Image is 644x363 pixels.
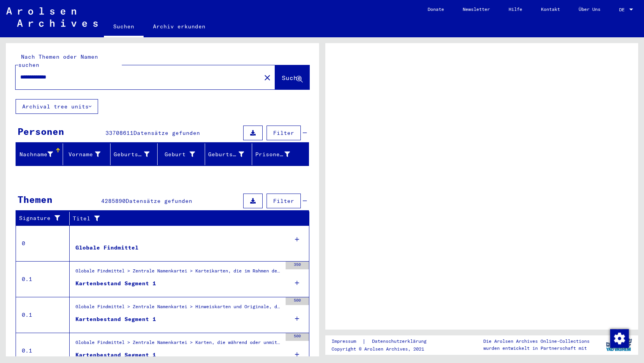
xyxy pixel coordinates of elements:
[483,338,590,345] p: Die Arolsen Archives Online-Collections
[263,73,272,82] mat-icon: close
[75,279,156,288] div: Kartenbestand Segment 1
[604,335,633,354] img: yv_logo.png
[273,129,294,136] span: Filter
[286,333,309,341] div: 500
[158,143,205,165] mat-header-cell: Geburt‏
[114,150,149,159] div: Geburtsname
[104,17,144,37] a: Suchen
[208,150,244,159] div: Geburtsdatum
[267,126,301,140] button: Filter
[66,150,100,159] div: Vorname
[16,143,63,165] mat-header-cell: Nachname
[18,53,98,68] mat-label: Nach Themen oder Namen suchen
[75,303,282,314] div: Globale Findmittel > Zentrale Namenkartei > Hinweiskarten und Originale, die in T/D-Fällen aufgef...
[19,212,71,225] div: Signature
[144,17,215,36] a: Archiv erkunden
[332,346,436,353] p: Copyright © Arolsen Archives, 2021
[101,197,126,204] span: 4285890
[286,297,309,305] div: 500
[286,262,309,269] div: 350
[208,148,254,161] div: Geburtsdatum
[66,148,110,161] div: Vorname
[105,129,133,136] span: 33708611
[332,337,436,346] div: |
[161,148,204,161] div: Geburt‏
[255,148,300,161] div: Prisoner #
[6,7,98,27] img: Arolsen_neg.svg
[16,261,70,297] td: 0.1
[610,329,629,348] img: Zustimmung ändern
[19,148,63,161] div: Nachname
[16,297,70,333] td: 0.1
[16,99,98,114] button: Archival tree units
[252,143,308,165] mat-header-cell: Prisoner #
[332,337,362,346] a: Impressum
[205,143,252,165] mat-header-cell: Geburtsdatum
[282,74,301,82] span: Suche
[267,194,301,208] button: Filter
[161,150,195,159] div: Geburt‏
[19,150,53,159] div: Nachname
[273,197,294,204] span: Filter
[111,143,158,165] mat-header-cell: Geburtsname
[75,339,282,350] div: Globale Findmittel > Zentrale Namenkartei > Karten, die während oder unmittelbar vor der sequenti...
[75,244,139,252] div: Globale Findmittel
[619,7,628,12] span: DE
[63,143,110,165] mat-header-cell: Vorname
[114,148,159,161] div: Geburtsname
[18,192,53,206] div: Themen
[483,345,590,352] p: wurden entwickelt in Partnerschaft mit
[75,267,282,278] div: Globale Findmittel > Zentrale Namenkartei > Karteikarten, die im Rahmen der sequentiellen Massend...
[260,70,275,85] button: Clear
[275,65,309,89] button: Suche
[75,351,156,359] div: Kartenbestand Segment 1
[126,197,192,204] span: Datensätze gefunden
[366,337,436,346] a: Datenschutzerklärung
[75,315,156,323] div: Kartenbestand Segment 1
[16,225,70,261] td: 0
[19,214,63,222] div: Signature
[133,129,200,136] span: Datensätze gefunden
[73,212,302,225] div: Titel
[18,124,64,138] div: Personen
[255,150,290,159] div: Prisoner #
[73,215,294,223] div: Titel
